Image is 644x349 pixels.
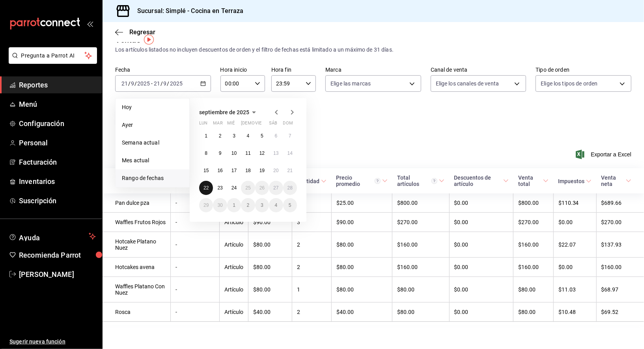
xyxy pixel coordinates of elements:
[19,118,96,129] span: Configuración
[171,232,220,258] td: -
[171,303,220,322] td: -
[103,258,171,277] td: Hotcakes avena
[205,150,207,156] abbr: 8 de septiembre de 2025
[199,181,213,195] button: 22 de septiembre de 2025
[103,303,171,322] td: Rosca
[269,198,283,212] button: 4 de octubre de 2025
[273,185,278,191] abbr: 27 de septiembre de 2025
[9,47,97,64] button: Pregunta a Parrot AI
[19,250,96,260] span: Recomienda Parrot
[205,133,207,139] abbr: 1 de septiembre de 2025
[213,129,227,143] button: 2 de septiembre de 2025
[431,178,437,184] svg: El total artículos considera cambios de precios en los artículos así como costos adicionales por ...
[449,213,513,232] td: $0.00
[454,174,502,187] div: Descuentos de artículo
[87,20,93,27] button: open_drawer_menu
[115,28,155,36] button: Regresar
[596,193,644,213] td: $689.66
[553,258,596,277] td: $0.00
[283,198,297,212] button: 5 de octubre de 2025
[283,181,297,195] button: 28 de septiembre de 2025
[9,338,96,346] span: Sugerir nueva función
[199,109,249,115] span: septiembre de 2025
[274,202,277,208] abbr: 4 de octubre de 2025
[558,178,584,184] div: Impuestos
[167,80,170,87] span: /
[513,232,553,258] td: $160.00
[115,46,631,54] div: Los artículos listados no incluyen descuentos de orden y el filtro de fechas está limitado a un m...
[577,150,631,159] button: Exportar a Excel
[241,146,255,160] button: 11 de septiembre de 2025
[115,67,211,73] label: Fecha
[553,232,596,258] td: $22.07
[513,303,553,322] td: $80.00
[255,198,269,212] button: 3 de octubre de 2025
[273,150,278,156] abbr: 13 de septiembre de 2025
[392,258,449,277] td: $160.00
[213,181,227,195] button: 23 de septiembre de 2025
[171,213,220,232] td: -
[217,202,222,208] abbr: 30 de septiembre de 2025
[241,181,255,195] button: 25 de septiembre de 2025
[292,232,331,258] td: 2
[137,80,150,87] input: ----
[220,232,248,258] td: Artículo
[601,174,631,187] span: Venta neta
[392,193,449,213] td: $800.00
[199,146,213,160] button: 8 de septiembre de 2025
[513,193,553,213] td: $800.00
[283,163,297,178] button: 21 de septiembre de 2025
[331,193,392,213] td: $25.00
[231,168,237,173] abbr: 17 de septiembre de 2025
[163,80,167,87] input: --
[596,277,644,303] td: $68.97
[536,67,631,73] label: Tipo de orden
[553,213,596,232] td: $0.00
[331,258,392,277] td: $80.00
[261,133,263,139] abbr: 5 de septiembre de 2025
[241,129,255,143] button: 4 de septiembre de 2025
[227,163,241,178] button: 17 de septiembre de 2025
[261,202,263,208] abbr: 3 de octubre de 2025
[103,232,171,258] td: Hotcake Platano Nuez
[325,67,421,73] label: Marca
[449,232,513,258] td: $0.00
[233,133,235,139] abbr: 3 de septiembre de 2025
[122,156,183,165] span: Mes actual
[255,129,269,143] button: 5 de septiembre de 2025
[171,258,220,277] td: -
[331,213,392,232] td: $90.00
[217,168,222,173] abbr: 16 de septiembre de 2025
[213,163,227,178] button: 16 de septiembre de 2025
[336,174,380,187] div: Precio promedio
[449,258,513,277] td: $0.00
[541,80,597,87] span: Elige los tipos de orden
[241,121,287,129] abbr: jueves
[19,137,96,148] span: Personal
[199,163,213,178] button: 15 de septiembre de 2025
[553,193,596,213] td: $110.34
[283,121,293,129] abbr: domingo
[513,277,553,303] td: $80.00
[213,198,227,212] button: 30 de septiembre de 2025
[219,133,222,139] abbr: 2 de septiembre de 2025
[171,193,220,213] td: -
[558,178,592,184] span: Impuestos
[596,232,644,258] td: $137.93
[144,35,154,45] img: Tooltip marker
[131,80,134,87] input: --
[392,277,449,303] td: $80.00
[255,181,269,195] button: 26 de septiembre de 2025
[199,198,213,212] button: 29 de septiembre de 2025
[273,168,278,173] abbr: 20 de septiembre de 2025
[248,258,292,277] td: $80.00
[596,213,644,232] td: $270.00
[219,150,222,156] abbr: 9 de septiembre de 2025
[171,277,220,303] td: -
[129,28,155,36] span: Regresar
[518,174,541,187] div: Venta total
[259,168,265,173] abbr: 19 de septiembre de 2025
[170,80,183,87] input: ----
[245,150,250,156] abbr: 11 de septiembre de 2025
